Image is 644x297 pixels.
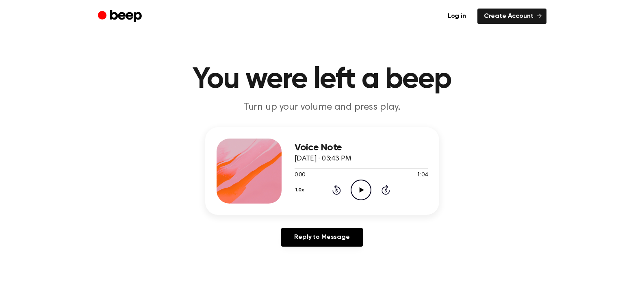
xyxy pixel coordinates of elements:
a: Log in [441,9,473,24]
p: Turn up your volume and press play. [166,101,478,114]
span: 0:00 [295,171,305,180]
span: [DATE] · 03:43 PM [295,155,351,163]
span: 1:04 [417,171,427,180]
button: 1.0x [295,183,307,197]
a: Create Account [477,9,546,24]
h1: You were left a beep [114,65,530,94]
h3: Voice Note [295,142,428,153]
a: Reply to Message [281,228,362,247]
a: Beep [98,9,144,24]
